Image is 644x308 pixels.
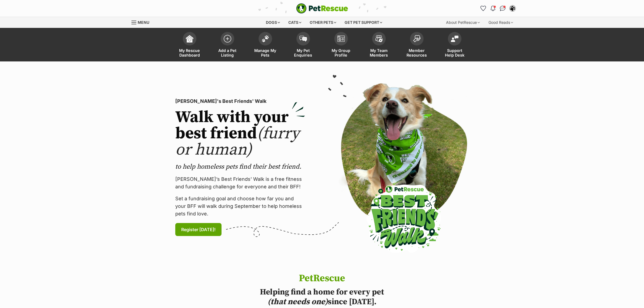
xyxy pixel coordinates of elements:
button: My account [508,4,517,13]
a: Support Help Desk [436,29,474,61]
img: Lynda Smith profile pic [510,6,515,11]
img: manage-my-pets-icon-02211641906a0b7f246fdf0571729dbe1e7629f14944591b6c1af311fb30b64b.svg [262,35,269,42]
img: chat-41dd97257d64d25036548639549fe6c8038ab92f7586957e7f3b1b290dea8141.svg [500,6,506,11]
a: Register [DATE]! [175,223,222,236]
span: (furry or human) [175,123,299,160]
p: Set a fundraising goal and choose how far you and your BFF will walk during September to help hom... [175,195,305,218]
a: Member Resources [398,29,436,61]
p: to help homeless pets find their best friend. [175,162,305,171]
button: Notifications [489,4,497,13]
ul: Account quick links [479,4,517,13]
h2: Helping find a home for every pet since [DATE]. [239,287,405,307]
h2: Walk with your best friend [175,109,305,158]
a: Menu [131,17,153,27]
img: team-members-icon-5396bd8760b3fe7c0b43da4ab00e1e3bb1a5d9ba89233759b79545d2d3fc5d0d.svg [375,35,383,42]
a: PetRescue [296,3,348,14]
span: My Group Profile [329,48,353,57]
img: notifications-46538b983faf8c2785f20acdc204bb7945ddae34d4c08c2a6579f10ce5e182be.svg [491,6,495,11]
a: Conversations [498,4,507,13]
a: My Team Members [360,29,398,61]
div: Other pets [306,17,340,28]
div: Dogs [262,17,284,28]
h1: PetRescue [239,273,405,284]
a: My Pet Enquiries [284,29,322,61]
img: help-desk-icon-fdf02630f3aa405de69fd3d07c3f3aa587a6932b1a1747fa1d2bba05be0121f9.svg [451,35,458,42]
a: My Rescue Dashboard [171,29,209,61]
span: My Pet Enquiries [291,48,315,57]
span: Add a Pet Listing [215,48,240,57]
span: My Rescue Dashboard [177,48,202,57]
span: Member Resources [405,48,429,57]
div: Cats [285,17,305,28]
span: Register [DATE]! [181,226,216,233]
span: Menu [138,20,149,25]
a: Favourites [479,4,488,13]
img: add-pet-listing-icon-0afa8454b4691262ce3f59096e99ab1cd57d4a30225e0717b998d2c9b9846f56.svg [224,35,231,42]
p: [PERSON_NAME]'s Best Friends' Walk [175,97,305,105]
div: About PetRescue [442,17,484,28]
span: Support Help Desk [442,48,467,57]
a: Add a Pet Listing [209,29,246,61]
i: (that needs one) [267,297,328,307]
img: pet-enquiries-icon-7e3ad2cf08bfb03b45e93fb7055b45f3efa6380592205ae92323e6603595dc1f.svg [299,36,307,42]
a: My Group Profile [322,29,360,61]
p: [PERSON_NAME]’s Best Friends' Walk is a free fitness and fundraising challenge for everyone and t... [175,175,305,191]
img: logo-e224e6f780fb5917bec1dbf3a21bbac754714ae5b6737aabdf751b685950b380.svg [296,3,348,14]
a: Manage My Pets [246,29,284,61]
span: My Team Members [367,48,391,57]
img: member-resources-icon-8e73f808a243e03378d46382f2149f9095a855e16c252ad45f914b54edf8863c.svg [413,35,421,42]
img: dashboard-icon-eb2f2d2d3e046f16d808141f083e7271f6b2e854fb5c12c21221c1fb7104beca.svg [186,35,193,42]
img: group-profile-icon-3fa3cf56718a62981997c0bc7e787c4b2cf8bcc04b72c1350f741eb67cf2f40e.svg [337,35,345,42]
div: Get pet support [341,17,386,28]
span: Manage My Pets [253,48,278,57]
div: Good Reads [485,17,517,28]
